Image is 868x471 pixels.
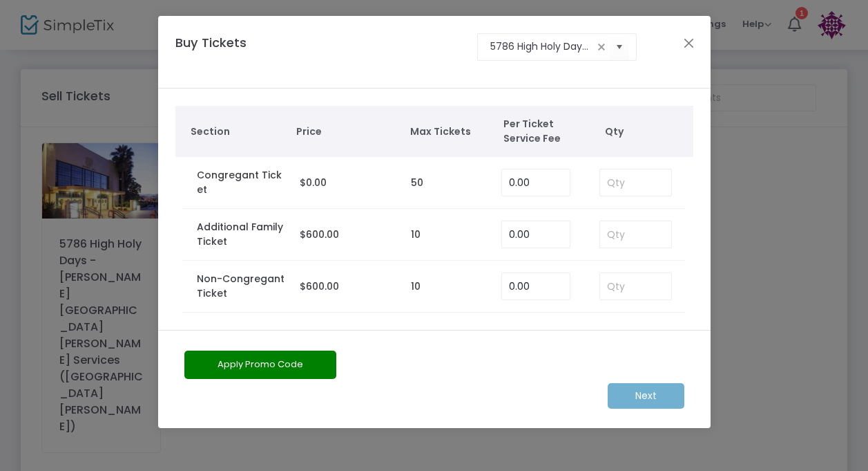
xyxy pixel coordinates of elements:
[168,33,298,71] h4: Buy Tickets
[410,124,490,139] span: Max Tickets
[197,220,286,249] label: Additional Family Ticket
[593,39,610,55] span: clear
[300,176,327,190] span: $0.00
[197,272,286,301] label: Non-Congregant Ticket
[184,351,336,379] button: Apply Promo Code
[490,39,593,54] input: Select an event
[300,279,339,293] span: $600.00
[610,33,629,61] button: Select
[197,168,286,197] label: Congregant Ticket
[679,34,697,52] button: Close
[411,176,423,190] label: 50
[600,221,672,248] input: Qty
[503,117,583,146] span: Per Ticket Service Fee
[411,228,421,242] label: 10
[605,124,686,139] span: Qty
[191,124,282,139] span: Section
[600,273,672,299] input: Qty
[600,169,672,196] input: Qty
[300,228,339,241] span: $600.00
[502,221,570,248] input: Enter Service Fee
[411,279,421,294] label: 10
[502,169,570,196] input: Enter Service Fee
[502,273,570,299] input: Enter Service Fee
[296,124,396,139] span: Price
